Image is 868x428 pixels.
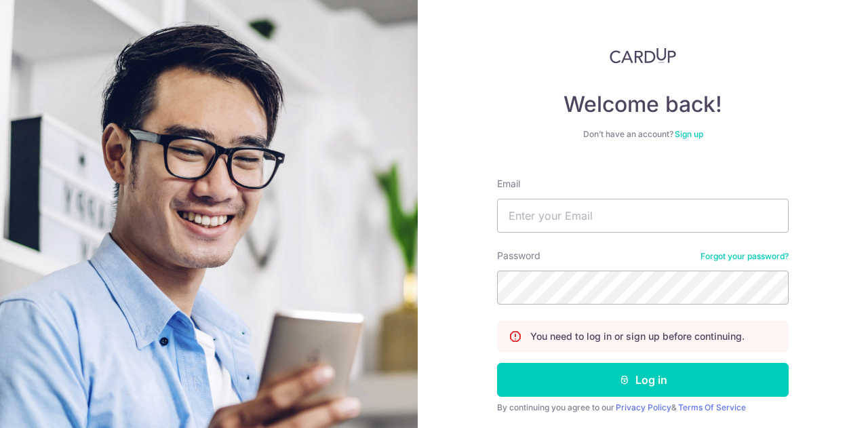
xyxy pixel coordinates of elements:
[497,363,789,397] button: Log in
[497,129,789,140] div: Don’t have an account?
[530,330,745,343] p: You need to log in or sign up before continuing.
[497,402,789,413] div: By continuing you agree to our &
[701,251,789,262] a: Forgot your password?
[616,402,671,412] a: Privacy Policy
[497,177,520,191] label: Email
[497,91,789,118] h4: Welcome back!
[497,199,789,233] input: Enter your Email
[678,402,746,412] a: Terms Of Service
[497,249,540,262] label: Password
[610,47,676,64] img: CardUp Logo
[675,129,703,139] a: Sign up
